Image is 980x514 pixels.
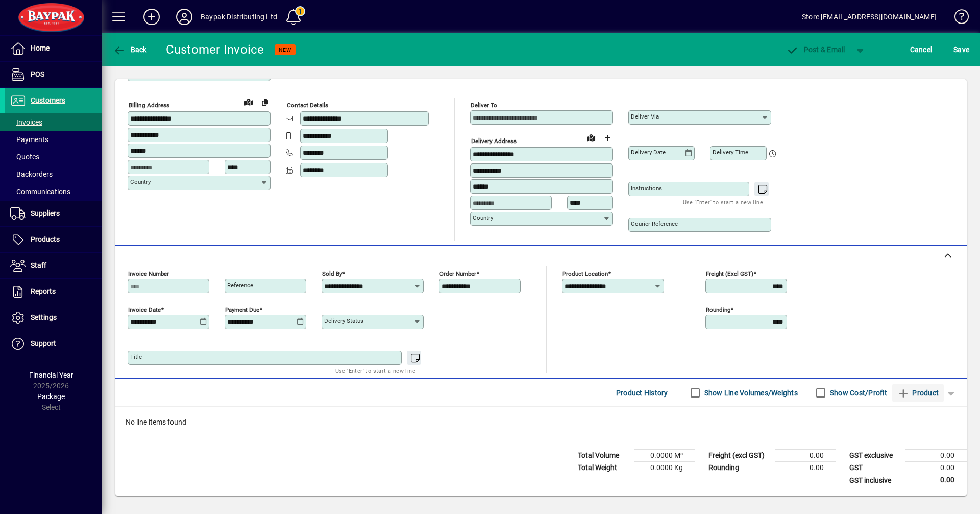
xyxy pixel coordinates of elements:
td: 0.00 [905,450,967,462]
button: Save [951,40,972,59]
div: No line items found [115,407,967,438]
mat-label: Country [473,214,493,221]
td: GST inclusive [844,474,905,487]
a: Support [5,331,102,357]
span: Suppliers [31,209,60,217]
mat-label: Title [130,353,142,360]
span: Package [37,392,65,401]
td: 0.00 [775,450,836,462]
mat-label: Delivery status [324,317,363,324]
button: Add [135,8,168,26]
a: Suppliers [5,201,102,226]
span: Products [31,235,60,243]
mat-hint: Use 'Enter' to start a new line [683,196,763,208]
mat-label: Freight (excl GST) [706,270,753,277]
td: Total Weight [573,462,634,474]
mat-label: Invoice date [128,306,161,313]
span: Backorders [10,170,53,178]
span: NEW [279,46,291,53]
a: Knowledge Base [947,2,967,35]
td: GST [844,462,905,474]
span: Support [31,339,56,347]
app-page-header-button: Back [102,40,158,59]
mat-label: Reference [227,282,253,289]
span: Customers [31,96,65,104]
a: POS [5,62,102,87]
span: Communications [10,188,70,196]
a: Backorders [5,166,102,183]
span: Payments [10,135,48,144]
span: Quotes [10,153,39,161]
a: Reports [5,279,102,305]
span: POS [31,70,44,78]
mat-label: Courier Reference [631,220,678,227]
a: Quotes [5,148,102,166]
mat-label: Deliver To [471,102,497,109]
a: Staff [5,253,102,278]
div: Store [EMAIL_ADDRESS][DOMAIN_NAME] [802,9,937,25]
td: 0.0000 Kg [634,462,695,474]
mat-label: Product location [562,270,608,277]
button: Back [110,40,150,59]
a: Settings [5,305,102,331]
div: Baypak Distributing Ltd [201,9,277,25]
span: Product [897,385,939,401]
a: Invoices [5,113,102,131]
a: Payments [5,131,102,148]
button: Copy to Delivery address [257,94,273,110]
mat-label: Deliver via [631,113,659,120]
a: Home [5,36,102,61]
td: GST exclusive [844,450,905,462]
mat-hint: Use 'Enter' to start a new line [335,365,415,377]
mat-label: Delivery date [631,149,666,156]
button: Profile [168,8,201,26]
mat-label: Sold by [322,270,342,277]
label: Show Line Volumes/Weights [702,388,798,398]
td: 0.00 [905,474,967,487]
span: P [804,45,808,54]
span: Cancel [910,41,933,58]
td: 0.0000 M³ [634,450,695,462]
span: ave [953,41,969,58]
mat-label: Order number [439,270,476,277]
label: Show Cost/Profit [828,388,887,398]
span: Product History [616,385,668,401]
button: Product History [612,384,672,402]
mat-label: Payment due [225,306,259,313]
span: Invoices [10,118,42,126]
button: Choose address [599,130,616,146]
mat-label: Instructions [631,184,662,192]
td: Freight (excl GST) [703,450,775,462]
td: 0.00 [905,462,967,474]
div: Customer Invoice [166,41,264,58]
a: Communications [5,183,102,200]
a: View on map [240,94,257,110]
td: Rounding [703,462,775,474]
a: Products [5,227,102,252]
td: 0.00 [775,462,836,474]
mat-label: Rounding [706,306,730,313]
td: Total Volume [573,450,634,462]
span: Settings [31,313,57,321]
span: Financial Year [29,371,73,379]
span: ost & Email [786,45,845,54]
mat-label: Invoice number [128,270,169,277]
a: View on map [583,129,599,146]
span: S [953,45,958,54]
mat-label: Country [130,178,151,185]
button: Product [892,384,944,402]
span: Home [31,44,50,52]
span: Reports [31,287,56,295]
span: Staff [31,261,46,269]
mat-label: Delivery time [713,149,748,156]
span: Back [113,45,147,54]
button: Post & Email [781,40,850,59]
button: Cancel [908,40,935,59]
